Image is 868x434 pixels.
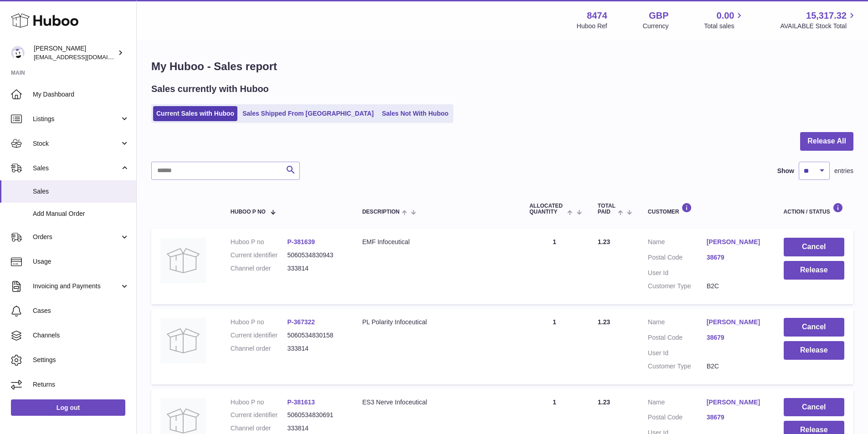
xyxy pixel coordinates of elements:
dd: 5060534830158 [287,331,344,340]
dt: User Id [648,269,707,277]
td: 1 [520,229,589,304]
dt: Postal Code [648,333,707,344]
button: Release [784,341,844,360]
h1: My Huboo - Sales report [151,59,853,74]
dt: Channel order [231,424,288,433]
span: My Dashboard [33,90,129,99]
a: [PERSON_NAME] [707,398,765,407]
img: orders@neshealth.com [11,46,25,60]
dt: Channel order [231,344,288,353]
a: 15,317.32 AVAILABLE Stock Total [780,10,857,31]
dd: 333814 [287,344,344,353]
button: Cancel [784,238,844,256]
img: no-photo.jpg [160,238,206,283]
a: P-381613 [287,398,315,406]
dt: Name [648,318,707,329]
dd: B2C [707,282,765,291]
button: Cancel [784,318,844,337]
dt: Huboo P no [231,398,288,407]
span: entries [834,167,853,175]
a: 38679 [707,413,765,422]
span: 1.23 [598,398,610,406]
dt: Current identifier [231,411,288,419]
a: 0.00 Total sales [704,10,745,31]
dt: Postal Code [648,253,707,264]
a: Log out [11,399,125,416]
span: Sales [33,164,120,173]
span: Cases [33,306,129,315]
div: Huboo Ref [577,22,607,31]
dt: Postal Code [648,413,707,424]
div: PL Polarity Infoceutical [362,318,511,327]
a: [PERSON_NAME] [707,318,765,327]
dt: Huboo P no [231,238,288,246]
img: no-photo.jpg [160,318,206,363]
a: Sales Not With Huboo [379,106,452,121]
div: Action / Status [784,203,844,215]
td: 1 [520,309,589,384]
span: Returns [33,380,129,389]
span: 1.23 [598,238,610,245]
a: 38679 [707,253,765,262]
span: [EMAIL_ADDRESS][DOMAIN_NAME] [34,53,134,61]
span: Invoicing and Payments [33,282,120,291]
span: Sales [33,187,129,196]
button: Cancel [784,398,844,417]
span: Total paid [598,203,616,215]
div: Customer [648,203,765,215]
a: P-367322 [287,318,315,326]
dt: Huboo P no [231,318,288,327]
strong: 8474 [587,10,607,22]
strong: GBP [649,10,668,22]
span: Description [362,209,400,215]
dt: Name [648,238,707,249]
dd: 5060534830691 [287,411,344,419]
dd: 5060534830943 [287,251,344,260]
h2: Sales currently with Huboo [151,83,269,95]
span: 15,317.32 [806,10,847,22]
dd: B2C [707,362,765,371]
div: EMF Infoceutical [362,238,511,246]
span: Listings [33,115,120,123]
span: Add Manual Order [33,209,129,218]
dt: Name [648,398,707,409]
label: Show [777,167,794,175]
dt: User Id [648,349,707,357]
span: ALLOCATED Quantity [529,203,565,215]
a: 38679 [707,333,765,342]
span: 1.23 [598,318,610,326]
span: Orders [33,233,120,241]
a: Current Sales with Huboo [153,106,237,121]
a: [PERSON_NAME] [707,238,765,246]
dd: 333814 [287,264,344,273]
dt: Customer Type [648,362,707,371]
span: Settings [33,356,129,364]
dd: 333814 [287,424,344,433]
dt: Channel order [231,264,288,273]
span: Channels [33,331,129,340]
dt: Current identifier [231,331,288,340]
a: Sales Shipped From [GEOGRAPHIC_DATA] [239,106,377,121]
button: Release All [800,132,853,151]
dt: Current identifier [231,251,288,260]
span: Usage [33,257,129,266]
button: Release [784,261,844,280]
dt: Customer Type [648,282,707,291]
span: AVAILABLE Stock Total [780,22,857,31]
div: [PERSON_NAME] [34,44,116,61]
span: Total sales [704,22,745,31]
span: Stock [33,139,120,148]
div: ES3 Nerve Infoceutical [362,398,511,407]
span: 0.00 [717,10,734,22]
div: Currency [643,22,669,31]
span: Huboo P no [231,209,266,215]
a: P-381639 [287,238,315,245]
